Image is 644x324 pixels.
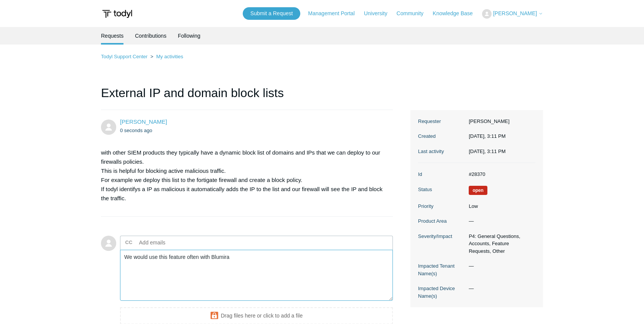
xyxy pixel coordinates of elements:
[178,27,200,45] a: Following
[120,250,393,301] textarea: Add your reply
[364,10,395,18] a: University
[101,84,393,110] h1: External IP and domain block lists
[243,7,300,20] a: Submit a Request
[465,217,535,225] dd: —
[465,118,535,125] dd: [PERSON_NAME]
[149,54,183,59] li: My activities
[465,203,535,210] dd: Low
[418,148,465,155] dt: Last activity
[120,118,167,125] a: [PERSON_NAME]
[101,148,385,203] p: with other SIEM products they typically have a dynamic block list of domains and IPs that we can ...
[469,133,506,139] time: 09/24/2025, 15:11
[308,10,362,18] a: Management Portal
[418,132,465,140] dt: Created
[469,186,487,195] span: We are working on a response for you
[465,262,535,270] dd: —
[433,10,481,18] a: Knowledge Base
[465,285,535,292] dd: —
[125,237,133,248] label: CC
[135,27,167,45] a: Contributions
[418,118,465,125] dt: Requester
[493,10,537,16] span: [PERSON_NAME]
[418,186,465,193] dt: Status
[101,54,149,59] li: Todyl Support Center
[101,54,147,59] a: Todyl Support Center
[120,128,152,133] time: 09/24/2025, 15:11
[397,10,431,18] a: Community
[469,148,506,154] time: 09/24/2025, 15:11
[465,233,535,255] dd: P4: General Questions, Accounts, Feature Requests, Other
[101,7,133,21] img: Todyl Support Center Help Center home page
[418,217,465,225] dt: Product Area
[418,233,465,240] dt: Severity/Impact
[482,9,543,19] button: [PERSON_NAME]
[156,54,183,59] a: My activities
[418,203,465,210] dt: Priority
[418,262,465,277] dt: Impacted Tenant Name(s)
[120,118,167,125] span: Joseph Bagwell
[465,171,535,178] dd: #28370
[101,27,123,45] li: Requests
[136,237,218,248] input: Add emails
[418,285,465,300] dt: Impacted Device Name(s)
[418,171,465,178] dt: Id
